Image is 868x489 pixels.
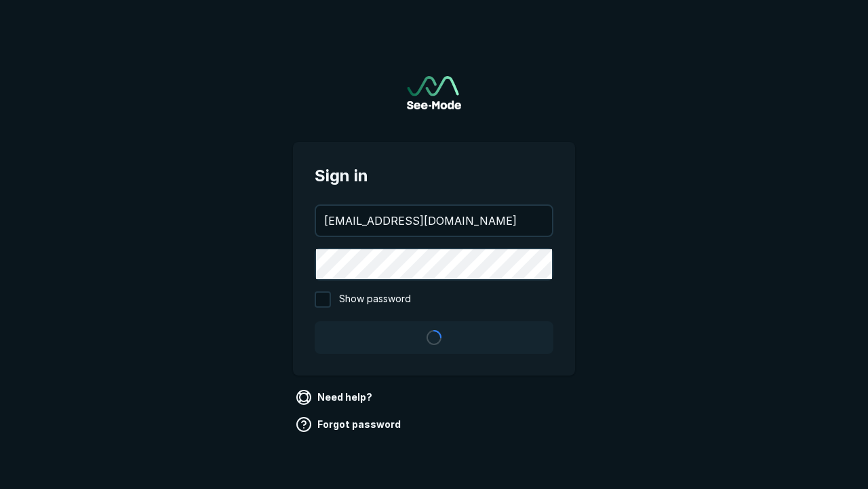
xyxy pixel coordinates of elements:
input: your@email.com [316,206,552,236]
a: Forgot password [293,414,406,435]
span: Sign in [315,164,553,188]
img: See-Mode Logo [407,76,461,109]
a: Need help? [293,386,378,408]
span: Show password [339,291,411,308]
a: Go to sign in [407,76,461,109]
